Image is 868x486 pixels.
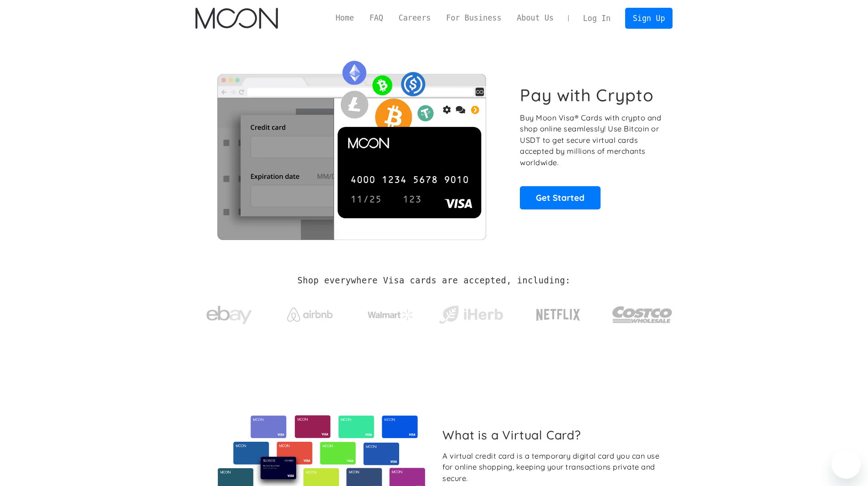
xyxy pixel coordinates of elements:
a: Airbnb [276,298,344,326]
a: For Business [438,12,509,24]
a: ebay [195,292,263,334]
img: Moon Logo [195,8,278,29]
img: Walmart [368,309,413,320]
img: Costco [612,298,673,332]
iframe: Button to launch messaging window [832,449,861,479]
a: Home [328,12,362,24]
div: A virtual credit card is a temporary digital card you can use for online shopping, keeping your t... [442,450,665,484]
a: Careers [391,12,438,24]
h2: What is a Virtual Card? [442,428,665,442]
a: Walmart [356,300,424,325]
a: Costco [612,288,673,336]
a: Log In [575,8,618,28]
img: Moon Cards let you spend your crypto anywhere Visa is accepted. [195,54,508,240]
p: Buy Moon Visa® Cards with crypto and shop online seamlessly! Use Bitcoin or USDT to get secure vi... [520,112,663,168]
a: home [195,8,278,29]
h1: Pay with Crypto [520,85,654,105]
img: Netflix [535,303,581,326]
img: iHerb [437,303,505,327]
a: Netflix [518,294,599,331]
a: FAQ [362,12,391,24]
a: Get Started [520,186,601,209]
a: iHerb [437,294,505,331]
img: ebay [206,301,252,329]
h2: Shop everywhere Visa cards are accepted, including: [298,276,570,286]
img: Airbnb [287,308,333,322]
a: Sign Up [625,8,673,28]
a: About Us [509,12,561,24]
